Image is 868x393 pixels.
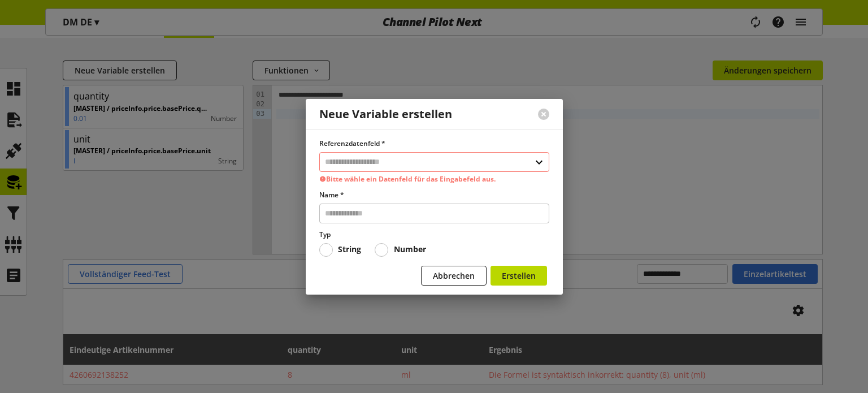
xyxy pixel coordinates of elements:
[491,266,547,286] button: Erstellen
[319,108,452,121] div: Neue Variable erstellen
[319,190,344,200] span: Name *
[421,266,487,286] button: Abbrechen
[319,230,549,240] label: Typ
[319,174,549,184] p: Bitte wähle ein Datenfeld für das Eingabefeld aus.
[502,270,536,282] span: Erstellen
[338,244,361,254] b: String
[433,270,475,282] span: Abbrechen
[394,244,426,254] b: Number
[319,139,549,149] label: Referenzdatenfeld *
